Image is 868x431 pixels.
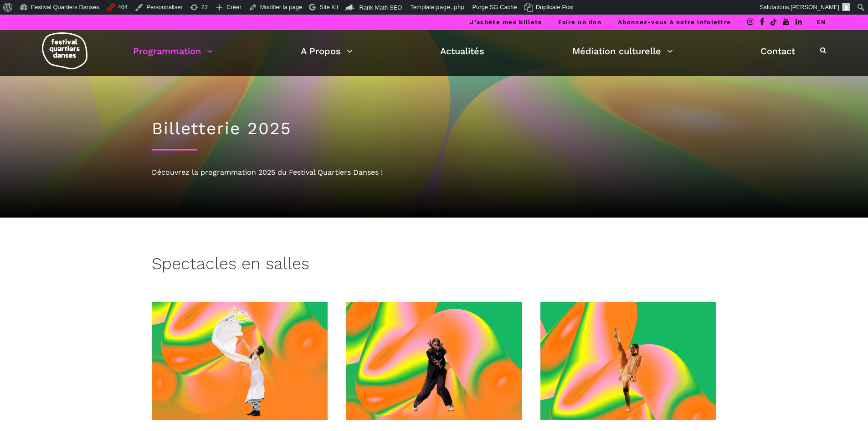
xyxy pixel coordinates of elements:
a: EN [817,19,826,26]
a: Programmation [133,43,213,59]
span: Rank Math SEO [359,4,402,11]
h3: Spectacles en salles [152,254,309,277]
a: J’achète mes billets [470,19,542,26]
a: Actualités [440,43,484,59]
img: logo-fqd-med [42,32,87,69]
span: [PERSON_NAME] [791,4,839,10]
h1: Billetterie 2025 [152,119,717,139]
span: Site Kit [319,4,338,10]
a: Médiation culturelle [572,43,673,59]
div: Découvrez la programmation 2025 du Festival Quartiers Danses ! [152,166,717,178]
a: Contact [760,43,795,59]
span: page.php [436,4,465,10]
a: Faire un don [558,19,601,26]
a: A Propos [301,43,353,59]
a: Abonnez-vous à notre infolettre [618,19,731,26]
